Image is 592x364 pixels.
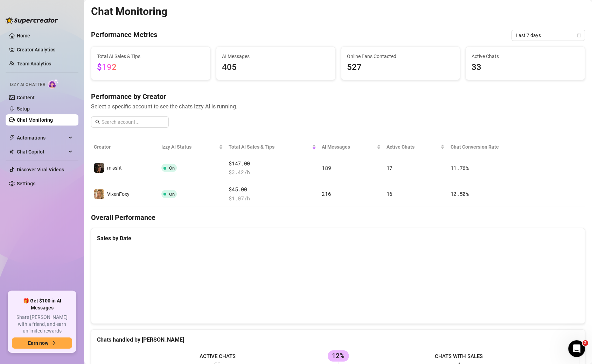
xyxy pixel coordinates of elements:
[386,190,392,197] span: 16
[583,340,588,346] span: 2
[17,44,73,55] a: Creator Analytics
[17,106,30,112] a: Setup
[222,61,329,74] span: 405
[17,132,67,143] span: Automations
[347,52,454,60] span: Online Fans Contacted
[447,139,535,155] th: Chat Conversion Rate
[516,30,581,41] span: Last 7 days
[91,213,585,222] h4: Overall Performance
[319,139,383,155] th: AI Messages
[12,314,72,335] span: Share [PERSON_NAME] with a friend, and earn unlimited rewards
[322,190,331,197] span: 216
[17,95,35,100] a: Content
[91,92,585,101] h4: Performance by Creator
[17,167,64,172] a: Discover Viral Videos
[91,5,167,18] h2: Chat Monitoring
[12,337,72,349] button: Earn nowarrow-right
[169,192,175,197] span: On
[169,165,175,171] span: On
[91,139,159,155] th: Creator
[17,146,67,157] span: Chat Copilot
[97,335,579,344] div: Chats handled by [PERSON_NAME]
[472,61,579,74] span: 33
[577,33,581,37] span: calendar
[222,52,329,60] span: AI Messages
[161,143,218,151] span: Izzy AI Status
[91,102,585,111] span: Select a specific account to see the chats Izzy AI is running.
[94,189,104,199] img: VixenFoxy
[17,117,53,123] a: Chat Monitoring
[568,340,585,357] iframe: Intercom live chat
[107,191,130,197] span: VixenFoxy
[229,143,311,151] span: Total AI Sales & Tips
[226,139,319,155] th: Total AI Sales & Tips
[472,52,579,60] span: Active Chats
[102,118,165,126] input: Search account...
[107,165,122,171] span: missfit
[229,159,316,168] span: $147.00
[97,62,117,72] span: $192
[97,52,204,60] span: Total AI Sales & Tips
[51,341,56,345] span: arrow-right
[12,298,72,311] span: 🎁 Get $100 in AI Messages
[384,139,448,155] th: Active Chats
[229,194,316,203] span: $ 1.07 /h
[6,17,58,24] img: logo-BBDzfeDw.svg
[17,33,30,38] a: Home
[48,79,59,89] img: AI Chatter
[229,168,316,177] span: $ 3.42 /h
[322,164,331,171] span: 189
[322,143,375,151] span: AI Messages
[9,135,15,141] span: thunderbolt
[386,164,392,171] span: 17
[17,61,51,66] a: Team Analytics
[386,143,439,151] span: Active Chats
[97,234,579,243] div: Sales by Date
[159,139,226,155] th: Izzy AI Status
[28,340,48,346] span: Earn now
[10,81,45,88] span: Izzy AI Chatter
[450,164,468,171] span: 11.76 %
[91,30,157,41] h4: Performance Metrics
[347,61,454,74] span: 527
[9,149,14,154] img: Chat Copilot
[229,185,316,194] span: $45.00
[94,163,104,173] img: missfit
[17,181,35,186] a: Settings
[95,120,100,124] span: search
[450,190,468,197] span: 12.50 %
